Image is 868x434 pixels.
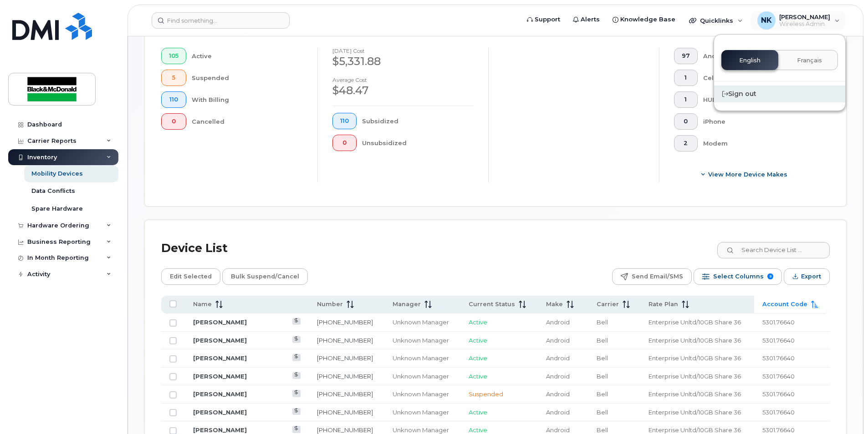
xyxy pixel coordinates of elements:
[674,166,815,182] button: View More Device Makes
[317,390,373,398] a: [PHONE_NUMBER]
[193,390,247,398] a: [PERSON_NAME]
[292,372,301,379] a: View Last Bill
[606,10,682,29] a: Knowledge Base
[546,354,570,362] span: Android
[762,390,795,398] span: 5301.76640
[192,70,303,86] div: Suspended
[546,426,570,434] span: Android
[362,135,474,151] div: Unsubsidized
[648,390,741,398] span: Enterprise Unltd/10GB Share 36
[192,91,303,108] div: With Billing
[762,318,795,326] span: 5301.76640
[469,426,487,434] span: Active
[469,373,487,380] span: Active
[546,318,570,326] span: Android
[332,54,474,69] div: $5,331.88
[797,57,822,64] span: Français
[193,409,247,416] a: [PERSON_NAME]
[393,408,452,417] div: Unknown Manager
[762,300,807,308] span: Account Code
[597,373,608,380] span: Bell
[317,373,373,380] a: [PHONE_NUMBER]
[703,135,816,151] div: Modem
[683,11,749,30] div: Quicklinks
[169,74,179,81] span: 5
[362,113,474,129] div: Subsidized
[648,300,678,308] span: Rate Plan
[161,91,186,108] button: 110
[192,113,303,130] div: Cancelled
[708,170,787,179] span: View More Device Makes
[713,270,764,283] span: Select Columns
[469,318,487,326] span: Active
[648,318,741,326] span: Enterprise Unltd/10GB Share 36
[332,135,357,151] button: 0
[674,113,698,130] button: 0
[703,70,816,86] div: Cell Phone
[751,11,846,30] div: Nuray Kiamil
[222,268,308,285] button: Bulk Suspend/Cancel
[317,426,373,434] a: [PHONE_NUMBER]
[169,52,179,60] span: 105
[535,15,560,24] span: Support
[193,337,247,344] a: [PERSON_NAME]
[161,113,186,130] button: 0
[161,48,186,64] button: 105
[762,426,795,434] span: 5301.76640
[682,118,690,125] span: 0
[161,268,220,285] button: Edit Selected
[648,426,741,434] span: Enterprise Unltd/10GB Share 36
[393,372,452,381] div: Unknown Manager
[674,91,698,108] button: 1
[620,15,675,24] span: Knowledge Base
[169,118,179,125] span: 0
[152,12,290,29] input: Find something...
[193,300,212,308] span: Name
[597,409,608,416] span: Bell
[597,318,608,326] span: Bell
[292,426,301,433] a: View Last Bill
[762,354,795,362] span: 5301.76640
[761,15,772,26] span: NK
[193,318,247,326] a: [PERSON_NAME]
[169,96,179,103] span: 110
[161,237,228,260] div: Device List
[648,373,741,380] span: Enterprise Unltd/10GB Share 36
[193,354,247,362] a: [PERSON_NAME]
[674,70,698,86] button: 1
[581,15,600,24] span: Alerts
[393,318,452,327] div: Unknown Manager
[292,408,301,415] a: View Last Bill
[674,48,698,64] button: 97
[469,390,503,398] span: Suspended
[393,300,421,308] span: Manager
[632,270,683,283] span: Send Email/SMS
[317,337,373,344] a: [PHONE_NUMBER]
[717,242,830,258] input: Search Device List ...
[674,135,698,151] button: 2
[332,83,474,98] div: $48.47
[393,336,452,345] div: Unknown Manager
[597,354,608,362] span: Bell
[292,336,301,343] a: View Last Bill
[469,354,487,362] span: Active
[703,91,816,108] div: HUB
[317,300,343,308] span: Number
[567,10,606,29] a: Alerts
[340,117,349,125] span: 110
[682,74,690,81] span: 1
[340,139,349,146] span: 0
[332,48,474,54] h4: [DATE] cost
[193,373,247,380] a: [PERSON_NAME]
[332,113,357,129] button: 110
[762,373,795,380] span: 5301.76640
[597,390,608,398] span: Bell
[469,337,487,344] span: Active
[801,270,821,283] span: Export
[317,409,373,416] a: [PHONE_NUMBER]
[546,373,570,380] span: Android
[161,70,186,86] button: 5
[762,337,795,344] span: 5301.76640
[648,337,741,344] span: Enterprise Unltd/10GB Share 36
[193,426,247,434] a: [PERSON_NAME]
